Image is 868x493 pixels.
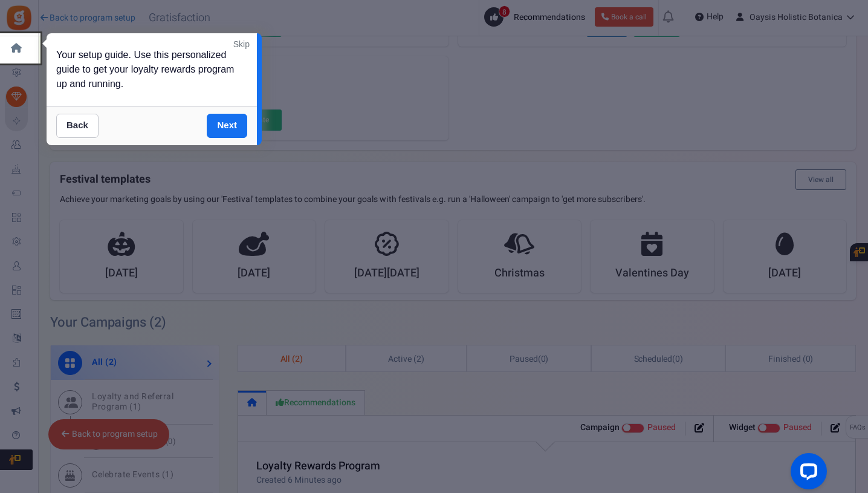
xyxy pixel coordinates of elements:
a: Back [56,114,99,138]
div: Your setup guide. Use this personalized guide to get your loyalty rewards program up and running. [47,33,257,106]
a: Skip [233,38,250,50]
a: Next [207,114,247,138]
